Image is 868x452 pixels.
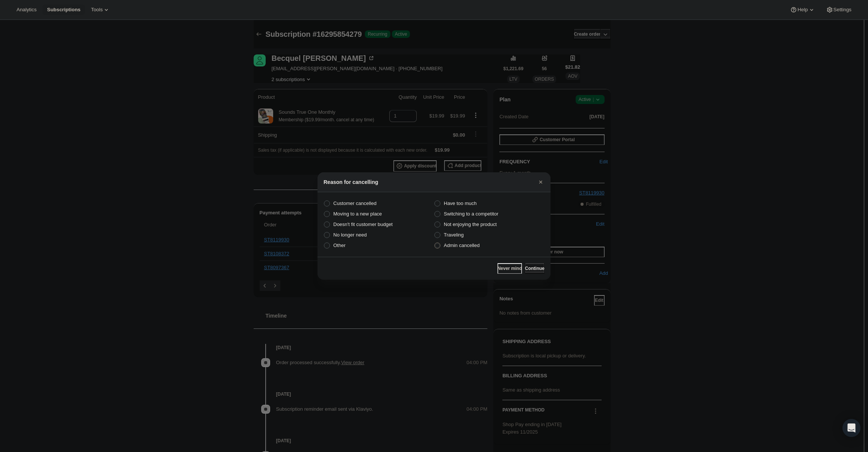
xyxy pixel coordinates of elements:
span: Switching to a competitor [444,211,498,217]
span: Tools [91,7,103,13]
span: Continue [525,265,544,271]
span: Customer cancelled [333,200,377,206]
span: Moving to a new place [333,211,382,217]
button: Settings [821,5,856,15]
button: Tools [86,5,115,15]
span: No longer need [333,232,367,238]
button: Close [535,177,546,187]
span: Other [333,243,346,248]
span: Doesn't fit customer budget [333,221,393,227]
button: Subscriptions [42,5,85,15]
span: Not enjoying the product [444,221,497,227]
div: Open Intercom Messenger [842,419,860,437]
span: Settings [833,7,851,13]
span: Subscriptions [47,7,80,13]
button: Continue [525,263,544,274]
span: Never mind [498,265,522,271]
span: Admin cancelled [444,243,479,248]
span: Analytics [17,7,36,13]
button: Help [785,5,820,15]
button: Never mind [498,263,522,274]
h2: Reason for cancelling [324,178,378,186]
span: Help [797,7,808,13]
span: Traveling [444,232,464,238]
span: Have too much [444,200,476,206]
button: Analytics [12,5,41,15]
